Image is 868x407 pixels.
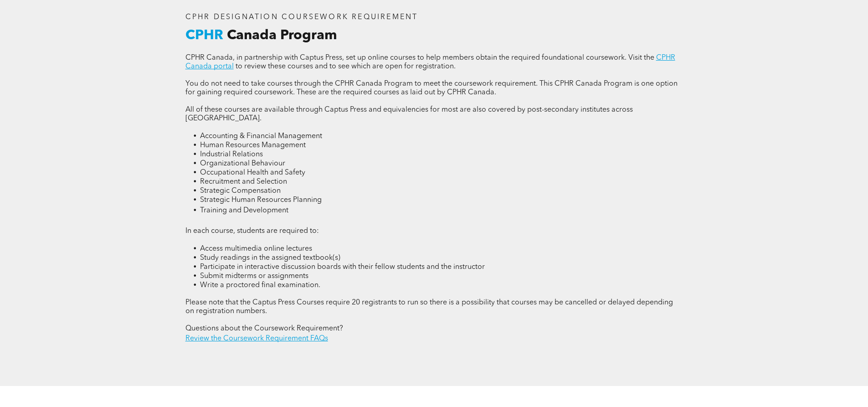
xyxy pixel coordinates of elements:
[200,151,263,158] span: Industrial Relations
[200,207,288,214] span: Training and Development
[185,106,633,122] span: All of these courses are available through Captus Press and equivalencies for most are also cover...
[200,282,320,289] span: Write a proctored final examination.
[227,29,337,42] span: Canada Program
[185,299,673,315] span: Please note that the Captus Press Courses require 20 registrants to run so there is a possibility...
[200,178,287,185] span: Recruitment and Selection
[200,133,322,140] span: Accounting & Financial Management
[200,142,306,149] span: Human Resources Management
[200,160,285,167] span: Organizational Behaviour
[200,187,281,195] span: Strategic Compensation
[185,14,418,21] span: CPHR DESIGNATION COURSEWORK REQUIREMENT
[200,169,305,176] span: Occupational Health and Safety
[185,227,319,235] span: In each course, students are required to:
[236,63,456,70] span: to review these courses and to see which are open for registration.
[185,325,343,332] span: Questions about the Coursework Requirement?
[200,254,340,262] span: Study readings in the assigned textbook(s)
[185,80,678,96] span: You do not need to take courses through the CPHR Canada Program to meet the coursework requiremen...
[185,54,654,62] span: CPHR Canada, in partnership with Captus Press, set up online courses to help members obtain the r...
[185,29,223,42] span: CPHR
[200,273,308,280] span: Submit midterms or assignments
[200,245,312,252] span: Access multimedia online lectures
[185,335,328,342] a: Review the Coursework Requirement FAQs
[200,196,322,204] span: Strategic Human Resources Planning
[200,263,485,271] span: Participate in interactive discussion boards with their fellow students and the instructor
